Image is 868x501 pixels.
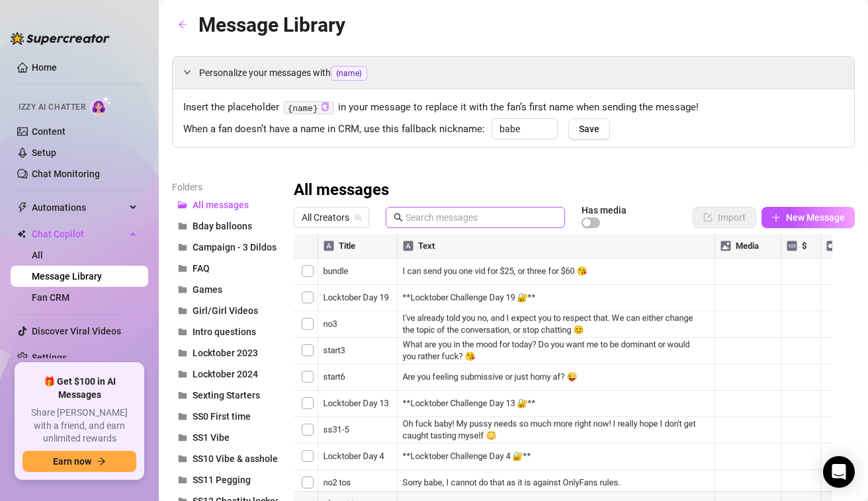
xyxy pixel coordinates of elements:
[193,348,258,358] span: Locktober 2023
[193,305,258,316] span: Girl/Girl Videos
[22,451,136,472] button: Earn nowarrow-right
[17,202,28,213] span: thunderbolt
[823,456,855,488] div: Open Intercom Messenger
[17,229,26,239] img: Chat Copilot
[199,65,844,81] span: Personalize your messages with
[193,411,251,422] span: SS0 First time
[172,300,278,321] button: Girl/Girl Videos
[193,369,258,379] span: Locktober 2024
[193,453,278,464] span: SS10 Vibe & asshole
[172,194,278,215] button: All messages
[178,306,187,315] span: folder
[193,475,251,485] span: SS11 Pegging
[284,101,333,115] code: {name}
[771,213,781,222] span: plus
[193,432,230,443] span: SS1 Vibe
[193,263,210,274] span: FAQ
[11,32,110,45] img: logo-BBDzfeDw.svg
[183,68,191,76] span: expanded
[193,221,252,231] span: Bday balloons
[32,250,43,260] a: All
[32,292,69,303] a: Fan CRM
[22,406,136,445] span: Share [PERSON_NAME] with a friend, and earn unlimited rewards
[19,101,85,114] span: Izzy AI Chatter
[178,391,187,400] span: folder
[178,348,187,358] span: folder
[172,321,278,342] button: Intro questions
[91,96,111,115] img: AI Chatter
[178,412,187,421] span: folder
[321,102,329,111] span: copy
[172,258,278,279] button: FAQ
[178,433,187,442] span: folder
[193,242,277,252] span: Campaign - 3 Dildos
[354,213,362,221] span: team
[32,271,102,282] a: Message Library
[172,427,278,448] button: SS1 Vibe
[172,406,278,427] button: SS0 First time
[331,66,367,81] span: {name}
[173,57,854,89] div: Personalize your messages with{name}
[32,62,57,73] a: Home
[178,475,187,484] span: folder
[32,352,67,363] a: Settings
[321,102,329,112] button: Click to Copy
[97,457,106,466] span: arrow-right
[193,390,260,401] span: Sexting Starters
[193,200,249,210] span: All messages
[582,206,627,214] article: Has media
[32,197,126,218] span: Automations
[193,327,256,337] span: Intro questions
[183,100,844,116] span: Insert the placeholder in your message to replace it with the fan’s first name when sending the m...
[172,342,278,364] button: Locktober 2023
[178,264,187,273] span: folder
[178,20,187,29] span: arrow-left
[32,223,126,245] span: Chat Copilot
[172,279,278,300] button: Games
[172,215,278,237] button: Bday balloons
[761,207,855,228] button: New Message
[178,327,187,336] span: folder
[172,385,278,406] button: Sexting Starters
[32,126,65,137] a: Content
[198,9,345,40] article: Message Library
[178,285,187,294] span: folder
[406,210,557,225] input: Search messages
[183,122,485,137] span: When a fan doesn’t have a name in CRM, use this fallback nickname:
[394,213,403,222] span: search
[302,208,361,227] span: All Creators
[568,118,610,139] button: Save
[193,284,222,295] span: Games
[178,221,187,231] span: folder
[294,180,389,201] h3: All messages
[32,169,100,179] a: Chat Monitoring
[172,364,278,385] button: Locktober 2024
[172,180,278,194] article: Folders
[172,448,278,469] button: SS10 Vibe & asshole
[693,207,756,228] button: Import
[786,212,845,223] span: New Message
[32,326,121,336] a: Discover Viral Videos
[178,454,187,463] span: folder
[53,456,91,467] span: Earn now
[172,237,278,258] button: Campaign - 3 Dildos
[178,200,187,210] span: folder-open
[32,147,56,158] a: Setup
[178,369,187,379] span: folder
[22,375,136,401] span: 🎁 Get $100 in AI Messages
[178,243,187,252] span: folder
[172,469,278,490] button: SS11 Pegging
[579,124,599,134] span: Save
